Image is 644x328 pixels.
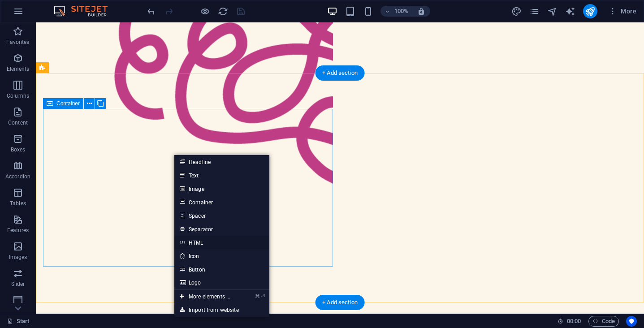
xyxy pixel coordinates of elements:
span: More [608,7,636,16]
a: Container [174,195,269,209]
span: Code [592,316,615,327]
a: Button [174,263,269,276]
h6: 100% [394,6,408,17]
p: Features [7,227,29,234]
p: Elements [7,65,30,73]
p: Tables [10,200,26,207]
a: Separator [174,222,269,236]
a: HTML [174,236,269,249]
img: Editor Logo [52,6,119,17]
button: Code [588,316,619,327]
p: Boxes [11,146,26,153]
h6: Session time [558,316,581,327]
button: More [605,4,640,18]
button: text_generator [565,6,576,17]
i: Publish [585,6,595,17]
p: Favorites [6,39,29,46]
div: + Add section [315,65,365,81]
a: Logo [174,276,269,289]
i: Reload page [218,6,228,17]
button: pages [529,6,540,17]
a: ⌘⏎More elements ... [174,290,236,303]
a: Headline [174,155,269,168]
a: Image [174,182,269,195]
button: reload [217,6,228,17]
i: Pages (Ctrl+Alt+S) [529,6,540,17]
span: 00 00 [567,316,581,327]
i: ⌘ [255,293,260,299]
a: Import from website [174,303,269,317]
p: Columns [7,92,29,99]
a: Icon [174,249,269,263]
p: Images [9,254,27,261]
a: Spacer [174,209,269,222]
p: Accordion [5,173,30,180]
i: Undo: Add element (Ctrl+Z) [146,6,156,17]
button: 100% [380,6,412,17]
span: Container [56,101,80,106]
span: : [573,318,575,324]
p: Slider [11,281,25,288]
button: navigator [547,6,558,17]
div: + Add section [315,295,365,310]
a: Text [174,168,269,182]
i: Navigator [547,6,558,17]
a: Click to cancel selection. Double-click to open Pages [7,316,30,327]
button: undo [146,6,156,17]
i: ⏎ [261,293,265,299]
p: Content [8,119,28,126]
i: On resize automatically adjust zoom level to fit chosen device. [417,7,425,15]
button: publish [583,4,597,18]
button: design [511,6,522,17]
i: Design (Ctrl+Alt+Y) [511,6,522,17]
i: AI Writer [565,6,575,17]
button: Usercentrics [626,316,637,327]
